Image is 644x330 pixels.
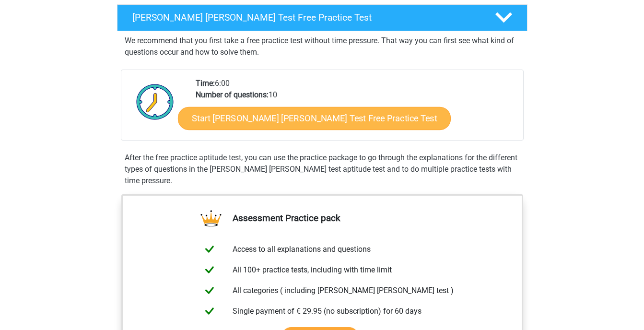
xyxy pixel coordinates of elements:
[121,152,524,187] div: After the free practice aptitude test, you can use the practice package to go through the explana...
[196,79,215,88] b: Time:
[196,90,269,99] b: Number of questions:
[132,12,480,23] h4: [PERSON_NAME] [PERSON_NAME] Test Free Practice Test
[188,78,523,140] div: 6:00 10
[113,4,531,31] a: [PERSON_NAME] [PERSON_NAME] Test Free Practice Test
[178,107,451,130] a: Start [PERSON_NAME] [PERSON_NAME] Test Free Practice Test
[125,35,520,58] p: We recommend that you first take a free practice test without time pressure. That way you can fir...
[131,78,179,126] img: Clock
